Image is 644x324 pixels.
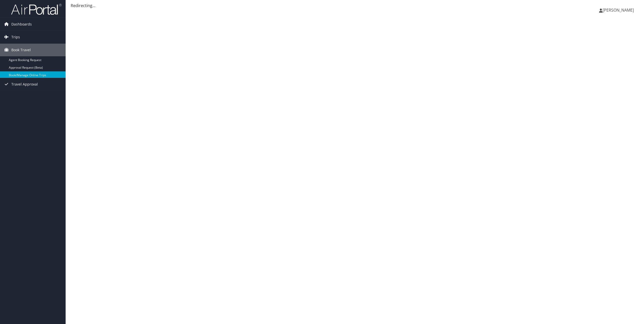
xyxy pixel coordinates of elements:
span: Trips [11,31,20,43]
span: Dashboards [11,18,32,31]
span: [PERSON_NAME] [603,7,634,13]
a: [PERSON_NAME] [599,3,639,18]
span: Travel Approval [11,78,38,91]
img: airportal-logo.png [11,3,62,15]
span: Book Travel [11,44,31,56]
div: Redirecting... [71,3,639,9]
